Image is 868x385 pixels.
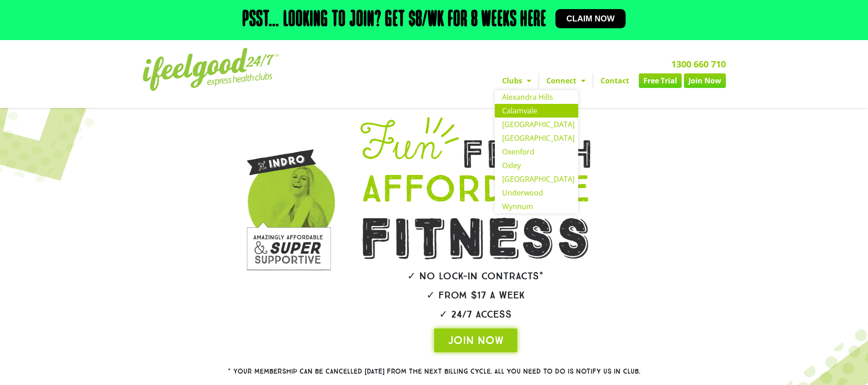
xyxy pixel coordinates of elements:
a: Alexandra Hills [495,90,578,104]
nav: Menu [350,73,726,88]
h2: ✓ 24/7 Access [335,309,616,319]
ul: Clubs [495,90,578,213]
a: Free Trial [639,73,682,88]
h2: ✓ From $17 a week [335,290,616,300]
a: Oxenford [495,145,578,159]
a: [GEOGRAPHIC_DATA] [495,131,578,145]
a: [GEOGRAPHIC_DATA] [495,118,578,131]
h2: ✓ No lock-in contracts* [335,271,616,281]
span: Claim now [566,15,615,23]
a: JOIN NOW [434,329,517,352]
a: Clubs [495,73,539,88]
a: Oxley [495,159,578,172]
a: 1300 660 710 [671,58,726,70]
a: Underwood [495,186,578,200]
span: JOIN NOW [448,333,503,348]
a: Wynnum [495,200,578,213]
a: Claim now [555,9,626,28]
a: Calamvale [495,104,578,118]
a: Connect [539,73,593,88]
a: Contact [593,73,637,88]
h2: Psst… Looking to join? Get $8/wk for 8 weeks here [242,9,546,31]
a: Join Now [684,73,726,88]
a: [GEOGRAPHIC_DATA] [495,172,578,186]
h2: * Your membership can be cancelled [DATE] from the next billing cycle. All you need to do is noti... [195,368,673,375]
